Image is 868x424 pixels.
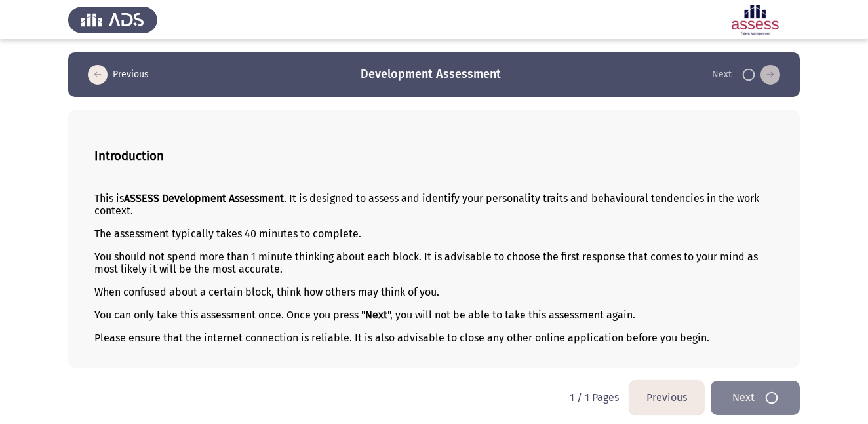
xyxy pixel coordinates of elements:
b: Next [365,309,387,321]
img: Assess Talent Management logo [68,1,157,38]
button: load next page [711,381,800,414]
p: You can only take this assessment once. Once you press " ", you will not be able to take this ass... [94,309,774,321]
b: ASSESS Development Assessment [124,192,284,204]
button: load next page [708,64,784,85]
p: Please ensure that the internet connection is reliable. It is also advisable to close any other o... [94,332,774,344]
button: load previous page [84,64,153,85]
h3: Development Assessment [361,66,501,83]
img: Assessment logo of Development Assessment R1 (EN/AR) [711,1,800,38]
p: 1 / 1 Pages [570,391,619,404]
p: When confused about a certain block, think how others may think of you. [94,286,774,298]
p: You should not spend more than 1 minute thinking about each block. It is advisable to choose the ... [94,250,774,275]
b: Introduction [94,149,164,163]
p: This is . It is designed to assess and identify your personality traits and behavioural tendencie... [94,192,774,217]
button: load previous page [629,381,704,414]
p: The assessment typically takes 40 minutes to complete. [94,227,774,240]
